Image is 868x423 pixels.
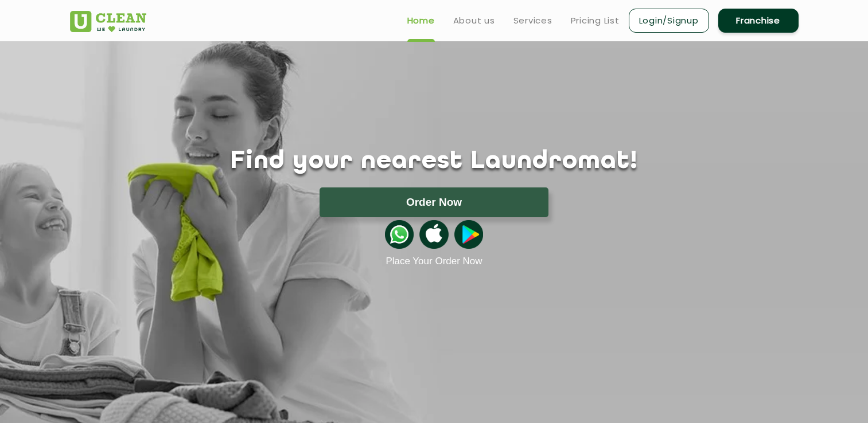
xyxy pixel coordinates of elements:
img: UClean Laundry and Dry Cleaning [70,11,146,32]
img: apple-icon.png [419,220,448,249]
a: Pricing List [571,14,620,28]
a: Login/Signup [629,9,709,33]
button: Order Now [320,187,548,217]
a: Franchise [718,9,799,33]
a: About us [453,14,495,28]
h1: Find your nearest Laundromat! [61,147,807,176]
a: Services [513,14,552,28]
img: whatsappicon.png [385,220,414,249]
a: Place Your Order Now [386,256,482,267]
img: playstoreicon.png [454,220,483,249]
a: Home [407,14,435,28]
